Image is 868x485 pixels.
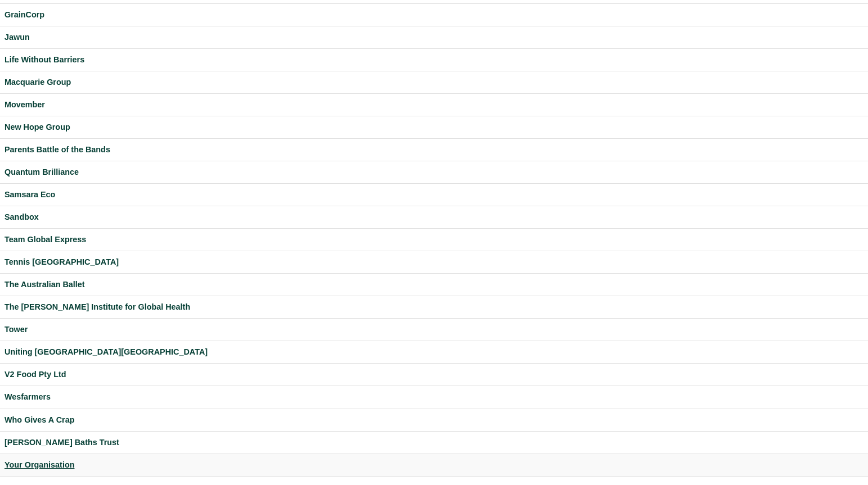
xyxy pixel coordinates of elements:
[5,8,863,21] a: GrainCorp
[5,256,863,269] a: Tennis [GEOGRAPHIC_DATA]
[5,188,863,201] a: Samsara Eco
[5,459,863,472] a: Your Organisation
[5,53,863,66] a: Life Without Barriers
[5,121,863,134] a: New Hope Group
[5,211,863,224] a: Sandbox
[5,301,863,314] a: The [PERSON_NAME] Institute for Global Health
[5,31,863,44] a: Jawun
[5,76,863,89] a: Macquarie Group
[5,143,863,156] a: Parents Battle of the Bands
[5,436,863,449] a: [PERSON_NAME] Baths Trust
[5,368,863,381] a: V2 Food Pty Ltd
[5,166,863,179] a: Quantum Brilliance
[5,414,863,427] a: Who Gives A Crap
[5,278,863,291] a: The Australian Ballet
[5,233,863,246] a: Team Global Express
[5,346,863,359] a: Uniting [GEOGRAPHIC_DATA][GEOGRAPHIC_DATA]
[5,323,863,336] a: Tower
[5,391,863,404] a: Wesfarmers
[5,98,863,111] a: Movember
